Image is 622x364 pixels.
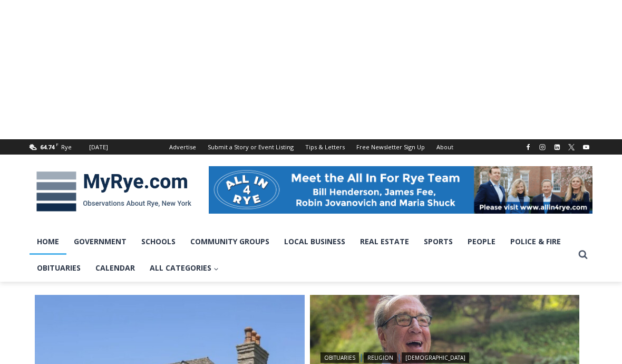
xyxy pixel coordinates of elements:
[40,143,54,151] span: 64.74
[150,262,219,274] span: All Categories
[277,228,353,255] a: Local Business
[56,141,59,147] span: F
[142,255,226,281] a: All Categories
[431,139,459,155] a: About
[402,352,469,363] a: [DEMOGRAPHIC_DATA]
[320,352,359,363] a: Obituaries
[351,139,431,155] a: Free Newsletter Sign Up
[88,255,142,281] a: Calendar
[522,141,534,154] a: Facebook
[30,228,574,282] nav: Primary Navigation
[565,141,578,154] a: X
[209,166,592,214] img: All in for Rye
[536,141,549,154] a: Instagram
[134,228,183,255] a: Schools
[353,228,416,255] a: Real Estate
[416,228,460,255] a: Sports
[163,139,459,155] nav: Secondary Navigation
[30,228,66,255] a: Home
[202,139,299,155] a: Submit a Story or Event Listing
[30,164,198,219] img: MyRye.com
[503,228,568,255] a: Police & Fire
[61,142,72,152] div: Rye
[574,245,592,264] button: View Search Form
[299,139,351,155] a: Tips & Letters
[163,139,202,155] a: Advertise
[364,352,397,363] a: Religion
[66,228,134,255] a: Government
[580,141,592,154] a: YouTube
[30,255,88,281] a: Obituaries
[320,350,569,363] div: | |
[460,228,503,255] a: People
[89,142,108,152] div: [DATE]
[183,228,277,255] a: Community Groups
[551,141,563,154] a: Linkedin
